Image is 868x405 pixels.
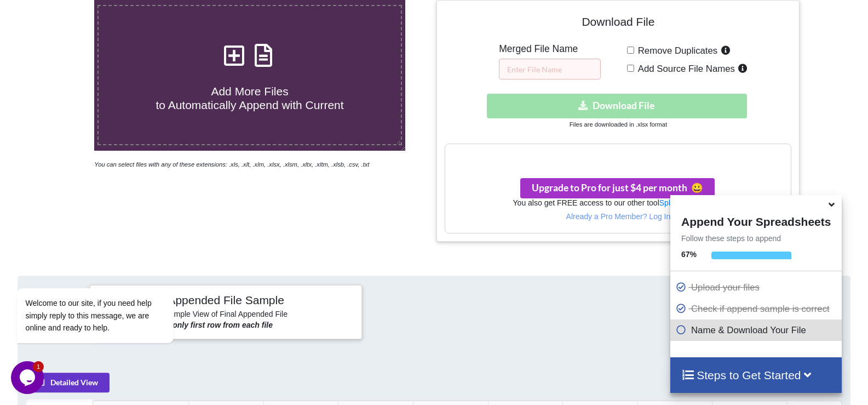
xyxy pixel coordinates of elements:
h3: Your files are more than 1 MB [445,150,791,162]
input: Enter File Name [499,59,601,79]
span: Upgrade to Pro for just $4 per month [532,182,703,193]
span: smile [687,182,703,193]
h6: Sample View of Final Appended File [98,310,353,321]
iframe: chat widget [11,189,208,356]
h5: Merged File Name [499,43,601,55]
p: Follow these steps to append [670,233,842,244]
p: Name & Download Your File [676,323,839,337]
h6: You also get FREE access to our other tool [445,198,791,208]
b: Showing only first row from each file [139,321,273,329]
small: Files are downloaded in .xlsx format [570,121,667,128]
b: 67 % [681,250,697,259]
h4: Download File [445,8,791,39]
span: Add Source File Names [634,64,735,74]
p: Already a Pro Member? Log In [445,211,791,222]
a: Split Spreadsheets [659,198,724,207]
i: You can select files with any of these extensions: .xls, .xlt, .xlm, .xlsx, .xlsm, .xltx, .xltm, ... [94,161,369,168]
h4: Append Your Spreadsheets [670,212,842,229]
button: Detailed View [26,373,110,392]
p: Check if append sample is correct [676,302,839,316]
span: Add More Files to Automatically Append with Current [156,85,343,111]
span: Remove Duplicates [634,45,718,56]
h4: Appended File Sample [98,293,353,309]
iframe: chat widget [11,361,46,394]
h4: Steps to Get Started [681,368,831,382]
button: Upgrade to Pro for just $4 per monthsmile [520,178,715,198]
p: Upload your files [676,281,839,294]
